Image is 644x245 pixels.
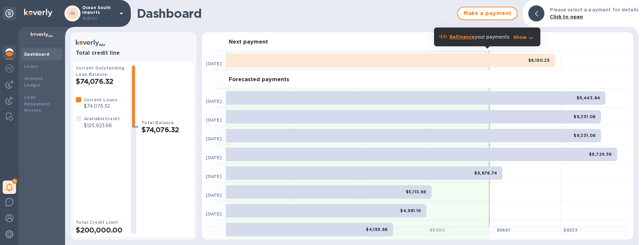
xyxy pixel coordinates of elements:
[137,6,454,20] h1: Dashboard
[76,50,191,56] h3: Total credit line
[206,193,222,198] b: [DATE]
[550,7,639,12] b: Please select a payment for details
[229,77,289,83] h3: Forecasted payments
[528,58,550,63] b: $8,190.25
[76,77,125,86] h2: $74,076.32
[84,122,120,129] p: $125,923.68
[206,117,222,122] b: [DATE]
[449,34,475,40] b: Refinance
[206,61,222,66] b: [DATE]
[206,174,222,179] b: [DATE]
[366,227,388,232] b: $4,155.88
[24,52,50,57] b: Dashboard
[574,114,596,119] b: $9,331.08
[229,39,268,45] h3: Next payment
[12,179,17,184] span: 1
[84,103,117,110] p: $74,076.32
[457,7,518,20] button: Make a payment
[84,116,120,121] b: Available Credit
[589,152,612,157] b: $9,729.36
[82,5,116,22] p: Ocean South Imports
[206,99,222,104] b: [DATE]
[206,136,222,141] b: [DATE]
[142,120,174,125] b: Total Balance
[24,9,52,17] img: Logo
[84,97,117,102] b: Current Loans
[24,64,38,69] b: Loans
[82,15,116,22] p: Admin
[574,133,596,138] b: $9,331.08
[5,64,13,72] img: Foreign exchange
[76,226,125,234] h2: $200,000.00
[3,7,16,20] div: Unpin categories
[577,95,600,100] b: $9,443.84
[497,228,511,233] b: $ 6667
[463,9,512,17] span: Make a payment
[206,211,222,216] b: [DATE]
[206,155,222,160] b: [DATE]
[76,65,125,77] b: Current Outstanding Loan Balance
[76,220,118,225] b: Total Credit Limit
[142,126,191,134] h2: $74,076.32
[550,14,583,19] b: Click to open
[449,34,511,41] p: your payments.
[70,11,75,16] b: OI
[24,76,43,88] b: Account Ledger
[513,34,535,41] button: Show
[513,34,527,41] p: Show
[474,170,497,176] b: $6,878.74
[563,228,578,233] b: $ 8333
[406,189,426,194] b: $5,113.69
[400,208,421,213] b: $4,981.19
[24,95,50,113] b: Loan Repayment History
